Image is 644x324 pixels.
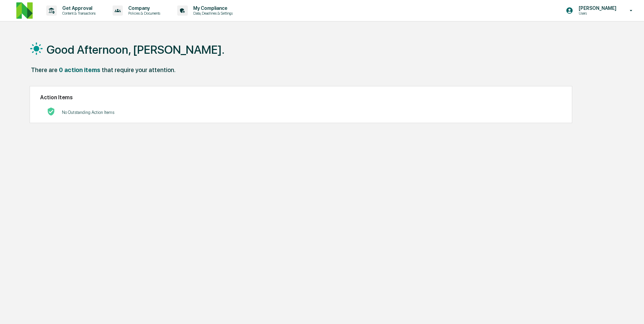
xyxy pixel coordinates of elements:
[47,107,55,116] img: No Actions logo
[102,66,176,73] div: that require your attention.
[59,66,100,73] div: 0 action items
[16,2,33,19] img: logo
[188,11,236,16] p: Data, Deadlines & Settings
[62,110,114,115] p: No Outstanding Action Items
[57,5,99,11] p: Get Approval
[573,5,620,11] p: [PERSON_NAME]
[47,43,225,56] h1: Good Afternoon, [PERSON_NAME].
[57,11,99,16] p: Content & Transactions
[188,5,236,11] p: My Compliance
[573,11,620,16] p: Users
[40,94,562,101] h2: Action Items
[123,5,164,11] p: Company
[31,66,57,73] div: There are
[123,11,164,16] p: Policies & Documents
